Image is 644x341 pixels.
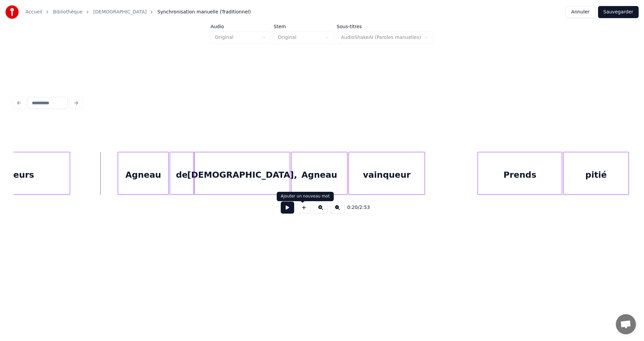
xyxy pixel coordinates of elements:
label: Stem [274,24,334,29]
a: Bibliothèque [53,9,83,15]
label: Audio [211,24,271,29]
div: Ajouter un nouveau mot [281,194,330,199]
label: Sous-titres [337,24,433,29]
button: Sauvegarder [598,6,639,18]
span: 0:20 [347,204,358,211]
div: / [347,204,363,211]
span: Synchronisation manuelle (Traditionnel) [157,9,251,15]
img: youka [5,5,19,19]
a: [DEMOGRAPHIC_DATA] [93,9,147,15]
nav: breadcrumb [25,9,251,15]
a: Accueil [25,9,42,15]
a: Ouvrir le chat [616,314,636,334]
button: Annuler [566,6,595,18]
span: 2:53 [359,204,370,211]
